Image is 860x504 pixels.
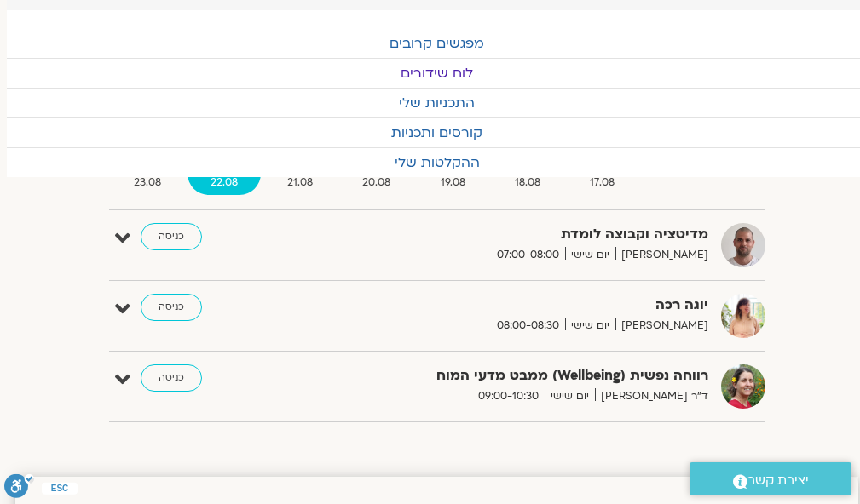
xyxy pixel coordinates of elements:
[188,174,261,192] span: 22.08
[565,317,615,335] span: יום שישי
[565,246,615,264] span: יום שישי
[141,223,202,250] a: כניסה
[342,364,708,387] strong: רווחה נפשית (Wellbeing) ממבט מדעי המוח
[595,387,708,405] span: ד"ר [PERSON_NAME]
[491,317,565,335] span: 08:00-08:30
[567,174,638,192] span: 17.08
[545,387,595,405] span: יום שישי
[615,317,708,335] span: [PERSON_NAME]
[492,174,563,192] span: 18.08
[747,469,809,492] span: יצירת קשר
[342,223,708,246] strong: מדיטציה וקבוצה לומדת
[472,387,545,405] span: 09:00-10:30
[342,294,708,317] strong: יוגה רכה
[690,462,851,495] a: יצירת קשר
[615,246,708,264] span: [PERSON_NAME]
[264,174,336,192] span: 21.08
[141,294,202,321] a: כניסה
[111,174,184,192] span: 23.08
[491,246,565,264] span: 07:00-08:00
[418,174,488,192] span: 19.08
[339,174,413,192] span: 20.08
[141,364,202,392] a: כניסה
